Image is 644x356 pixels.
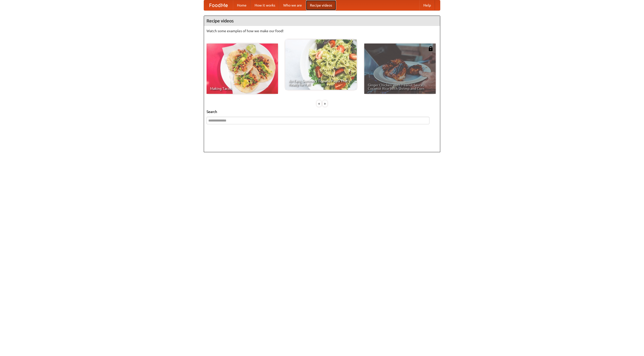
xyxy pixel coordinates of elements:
a: Making Tacos [207,44,278,94]
p: Watch some examples of how we make our food! [207,28,437,33]
div: « [317,100,321,107]
a: Home [233,0,251,10]
a: Help [419,0,435,10]
a: An Easy, Summery Tomato Pasta That's Ready for Fall [285,39,357,90]
a: Recipe videos [306,0,336,10]
div: » [323,100,327,107]
span: Making Tacos [210,87,274,90]
h5: Search [207,109,437,114]
span: An Easy, Summery Tomato Pasta That's Ready for Fall [289,79,353,86]
a: Who we are [279,0,306,10]
img: 483408.png [428,46,433,51]
a: How it works [251,0,279,10]
h4: Recipe videos [204,16,440,26]
a: FoodMe [204,0,233,10]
